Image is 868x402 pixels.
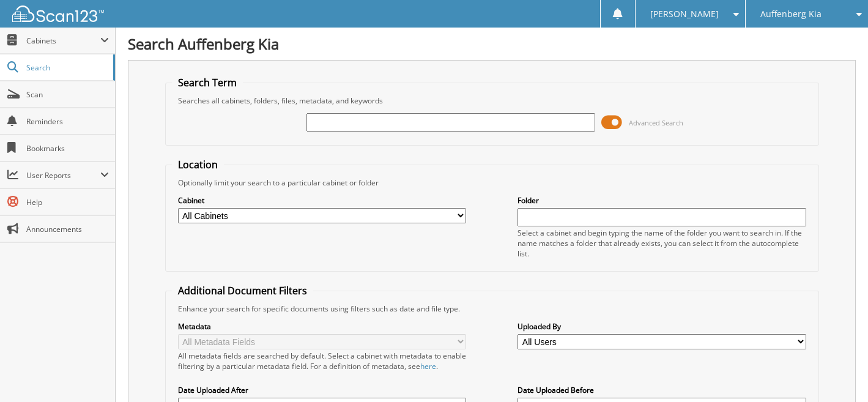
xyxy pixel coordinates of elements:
[178,385,466,395] label: Date Uploaded After
[26,224,109,234] span: Announcements
[760,10,822,18] span: Auffenberg Kia
[178,351,466,371] div: All metadata fields are searched by default. Select a cabinet with metadata to enable filtering b...
[517,321,806,332] label: Uploaded By
[172,284,313,297] legend: Additional Document Filters
[12,6,104,22] img: scan123-logo-white.svg
[517,385,806,395] label: Date Uploaded Before
[172,303,812,314] div: Enhance your search for specific documents using filters such as date and file type.
[420,361,436,371] a: here
[26,62,107,73] span: Search
[128,34,856,54] h1: Search Auffenberg Kia
[172,158,224,171] legend: Location
[172,177,812,188] div: Optionally limit your search to a particular cabinet or folder
[517,195,806,206] label: Folder
[650,10,719,18] span: [PERSON_NAME]
[26,35,100,46] span: Cabinets
[26,89,109,100] span: Scan
[517,228,806,259] div: Select a cabinet and begin typing the name of the folder you want to search in. If the name match...
[178,195,466,206] label: Cabinet
[172,76,243,89] legend: Search Term
[178,321,466,332] label: Metadata
[26,170,100,181] span: User Reports
[629,118,683,127] span: Advanced Search
[26,143,109,154] span: Bookmarks
[26,197,109,207] span: Help
[26,116,109,127] span: Reminders
[172,95,812,106] div: Searches all cabinets, folders, files, metadata, and keywords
